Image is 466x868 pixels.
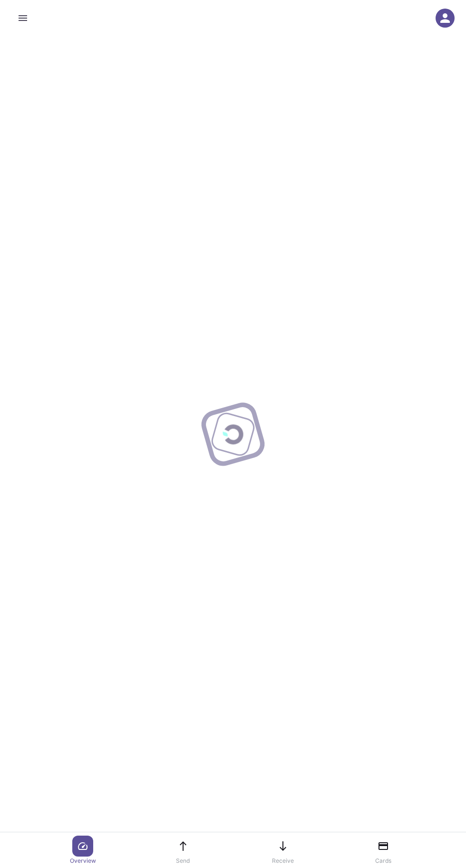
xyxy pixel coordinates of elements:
p: Overview [70,857,96,865]
a: Overview [66,836,100,865]
p: Send [176,857,190,865]
p: Receive [272,857,294,865]
a: Cards [366,836,400,865]
a: Receive [266,836,300,865]
a: Send [166,836,200,865]
p: Cards [375,857,391,865]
